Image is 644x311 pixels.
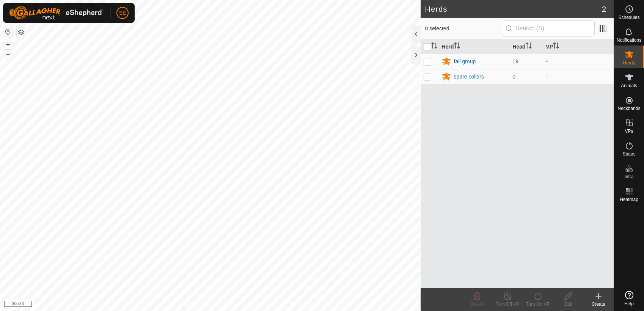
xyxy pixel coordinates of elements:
img: Gallagher Logo [9,6,104,20]
button: Map Layers [17,28,26,37]
th: VP [543,39,614,54]
td: - [543,54,614,69]
span: Delete [471,302,484,307]
div: Turn Off VP [492,301,523,308]
div: spare collars [454,73,484,81]
span: Help [624,302,634,306]
span: Animals [621,83,637,88]
p-sorticon: Activate to sort [553,44,559,50]
p-sorticon: Activate to sort [454,44,460,50]
a: Help [614,288,644,309]
span: 0 [512,74,515,80]
td: - [543,69,614,84]
span: SE [119,9,126,17]
span: Herds [623,61,635,65]
span: 19 [512,58,518,64]
span: Schedules [618,15,639,20]
input: Search (S) [503,20,595,36]
span: Neckbands [617,106,640,111]
span: 0 selected [425,25,503,33]
h2: Herds [425,5,602,14]
span: VPs [625,129,633,134]
div: fall group [454,58,476,66]
span: Status [622,152,635,156]
span: Notifications [617,38,641,42]
span: Heatmap [620,197,638,202]
a: Privacy Policy [180,301,209,308]
div: Edit [553,301,583,308]
button: – [3,50,13,59]
span: 2 [602,3,606,15]
p-sorticon: Activate to sort [526,44,532,50]
button: Reset Map [3,27,13,36]
th: Head [509,39,543,54]
button: + [3,40,13,49]
p-sorticon: Activate to sort [431,44,437,50]
th: Herd [439,39,510,54]
div: Turn On VP [523,301,553,308]
span: Infra [624,174,633,179]
a: Contact Us [218,301,240,308]
div: Create [583,301,614,308]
